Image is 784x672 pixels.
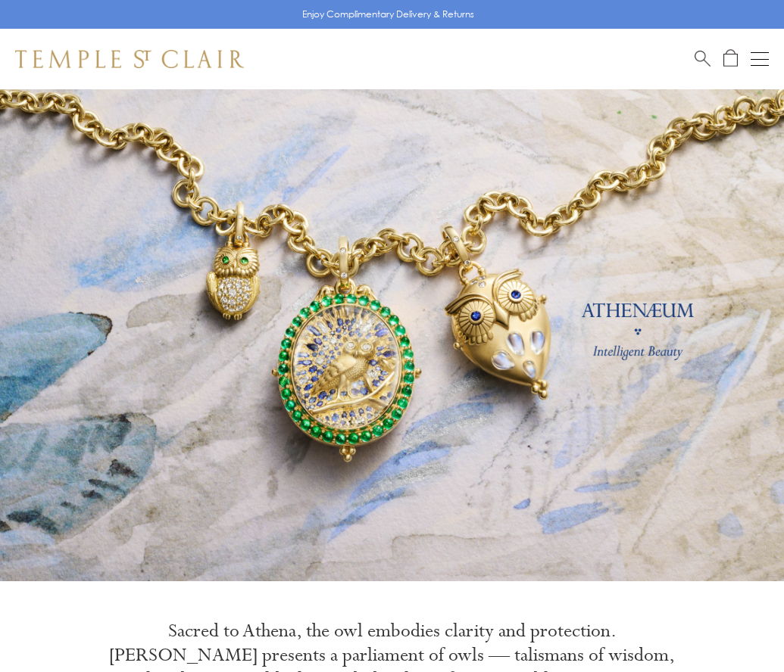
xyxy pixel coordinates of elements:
img: Temple St. Clair [15,50,244,68]
a: Search [695,49,711,68]
button: Open navigation [751,50,769,68]
p: Enjoy Complimentary Delivery & Returns [302,7,474,22]
a: Open Shopping Bag [723,49,738,68]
